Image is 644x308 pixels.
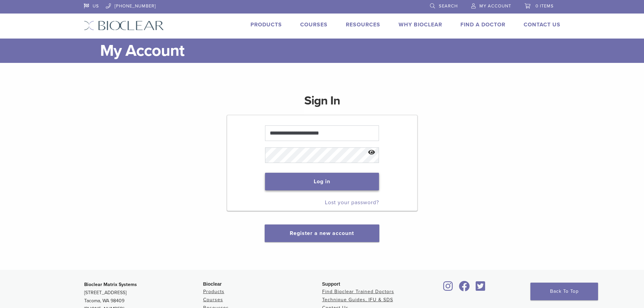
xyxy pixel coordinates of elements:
a: Register a new account [290,230,354,237]
a: Products [251,21,282,28]
span: My Account [479,3,511,9]
button: Register a new account [265,224,379,242]
strong: Bioclear Matrix Systems [84,282,137,287]
a: Find A Doctor [460,21,505,28]
a: Find Bioclear Trained Doctors [322,289,394,294]
a: Courses [300,21,328,28]
span: Search [439,3,458,9]
a: Bioclear [441,285,455,292]
span: Bioclear [203,281,222,287]
span: Support [322,281,340,287]
a: Technique Guides, IFU & SDS [322,297,393,303]
a: Resources [346,21,380,28]
button: Show password [364,144,379,161]
a: Courses [203,297,223,303]
h1: Sign In [304,93,340,114]
a: Why Bioclear [399,21,442,28]
a: Lost your password? [325,199,379,206]
a: Back To Top [530,283,598,300]
button: Log in [265,173,379,190]
a: Contact Us [524,21,560,28]
span: 0 items [535,3,554,9]
a: Bioclear [474,285,488,292]
a: Products [203,289,224,294]
img: Bioclear [84,21,164,30]
a: Bioclear [457,285,472,292]
h1: My Account [100,39,560,63]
